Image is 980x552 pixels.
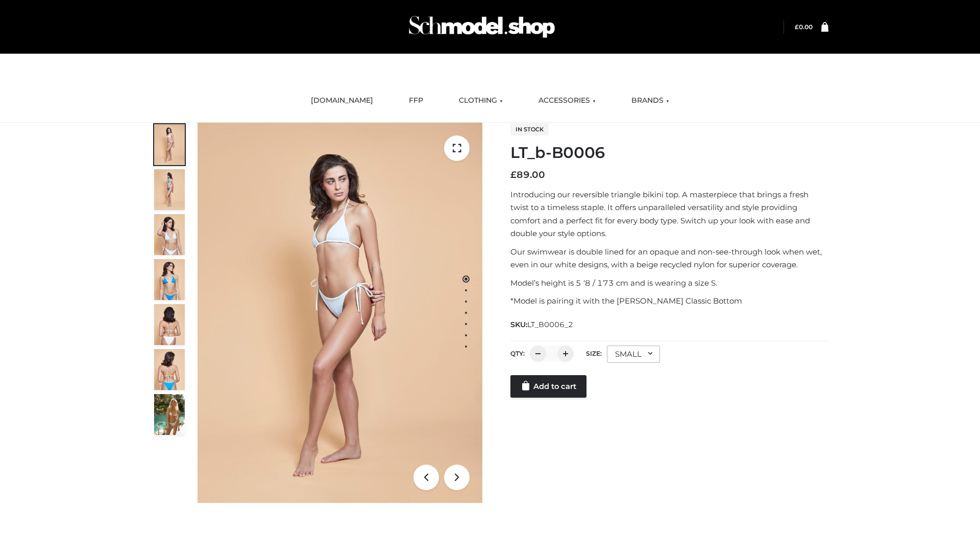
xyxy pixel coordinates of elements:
[510,144,828,162] h1: LT_b-B0006
[154,394,185,435] img: Arieltop_CloudNine_AzureSky2.jpg
[303,89,381,112] a: [DOMAIN_NAME]
[607,346,660,363] div: SMALL
[586,350,602,357] label: Size:
[198,123,482,503] img: LT_b-B0006
[154,304,185,345] img: ArielClassicBikiniTop_CloudNine_AzureSky_OW114ECO_7-scaled.jpg
[510,245,828,271] p: Our swimwear is double lined for an opaque and non-see-through look when wet, even in our white d...
[510,350,525,357] label: QTY:
[405,7,558,47] img: Schmodel Admin 964
[624,89,677,112] a: BRANDS
[527,320,573,329] span: LT_B0006_2
[510,188,828,240] p: Introducing our reversible triangle bikini top. A masterpiece that brings a fresh twist to a time...
[451,89,510,112] a: CLOTHING
[795,23,813,31] a: £0.00
[531,89,603,112] a: ACCESSORIES
[401,89,431,112] a: FFP
[795,23,799,31] span: £
[510,169,545,180] bdi: 89.00
[510,123,549,135] span: In stock
[510,169,517,180] span: £
[154,214,185,255] img: ArielClassicBikiniTop_CloudNine_AzureSky_OW114ECO_3-scaled.jpg
[510,294,828,308] p: *Model is pairing it with the [PERSON_NAME] Classic Bottom
[510,318,574,331] span: SKU:
[510,375,586,398] a: Add to cart
[154,349,185,390] img: ArielClassicBikiniTop_CloudNine_AzureSky_OW114ECO_8-scaled.jpg
[154,124,185,165] img: ArielClassicBikiniTop_CloudNine_AzureSky_OW114ECO_1-scaled.jpg
[510,277,828,290] p: Model’s height is 5 ‘8 / 173 cm and is wearing a size S.
[795,23,813,31] bdi: 0.00
[154,259,185,300] img: ArielClassicBikiniTop_CloudNine_AzureSky_OW114ECO_4-scaled.jpg
[154,169,185,210] img: ArielClassicBikiniTop_CloudNine_AzureSky_OW114ECO_2-scaled.jpg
